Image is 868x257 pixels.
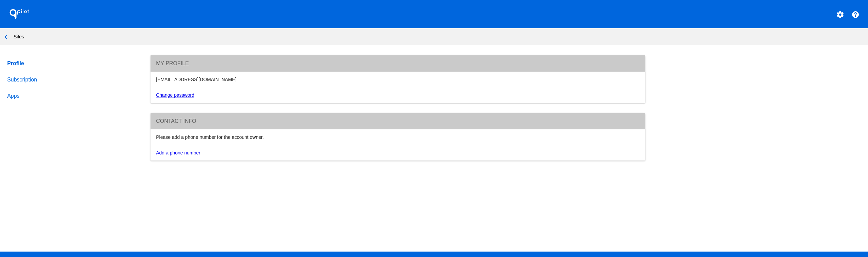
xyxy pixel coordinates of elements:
[6,55,139,72] a: Profile
[156,150,200,155] a: Add a phone number
[6,72,139,88] a: Subscription
[152,134,644,140] div: Please add a phone number for the account owner.
[6,88,139,104] a: Apps
[152,77,644,82] div: [EMAIL_ADDRESS][DOMAIN_NAME]
[156,60,189,66] span: My Profile
[836,11,844,19] mat-icon: settings
[6,7,33,21] h1: QPilot
[156,118,196,124] span: Contact info
[3,33,11,41] mat-icon: arrow_back
[851,11,860,19] mat-icon: help
[156,92,194,98] a: Change password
